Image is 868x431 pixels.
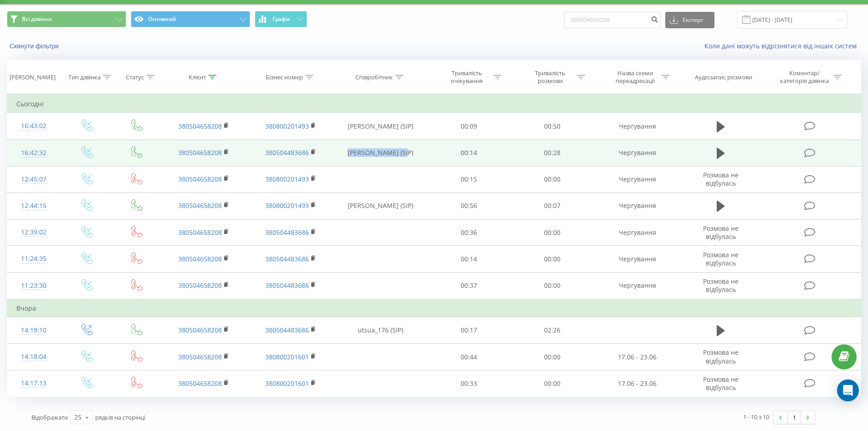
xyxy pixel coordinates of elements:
td: Вчора [7,299,861,317]
div: 12:39:02 [16,223,51,241]
td: 00:07 [511,192,594,219]
a: 380800201601 [265,353,309,361]
td: 00:00 [511,166,594,192]
div: Open Intercom Messenger [837,379,859,401]
button: Основний [131,11,250,27]
a: 380504483686 [265,254,309,263]
td: 00:44 [427,344,511,370]
div: Співробітник [355,73,393,81]
td: 00:09 [427,113,511,140]
td: Чергування [594,113,680,140]
div: Коментар/категорія дзвінка [778,69,831,85]
span: Відображати [31,413,68,421]
td: Сьогодні [7,95,861,113]
a: 380504658208 [178,175,222,183]
td: 00:37 [427,272,511,299]
span: Розмова не відбулась [703,348,739,365]
td: 00:50 [511,113,594,140]
a: Коли дані можуть відрізнятися вiд інших систем [704,42,861,50]
button: Скинути фільтри [7,42,63,50]
td: [PERSON_NAME] (SIP) [334,140,427,166]
a: 380504658208 [178,201,222,210]
a: 380504658208 [178,281,222,290]
a: 380504483686 [265,148,309,157]
a: 1 [787,411,801,424]
div: Клієнт [189,73,206,81]
a: 380504658208 [178,379,222,388]
div: 25 [74,413,82,422]
span: Розмова не відбулась [703,375,739,392]
div: 14:19:10 [16,322,51,339]
td: Чергування [594,140,680,166]
div: 14:18:04 [16,348,51,366]
div: Тривалість очікування [442,69,491,85]
span: Розмова не відбулась [703,250,739,267]
td: 17.06 - 23.06 [594,370,680,397]
td: 00:00 [511,272,594,299]
div: 12:44:15 [16,197,51,215]
td: Чергування [594,246,680,272]
td: 00:00 [511,219,594,246]
td: 00:28 [511,140,594,166]
td: utsua_176 (SIP) [334,317,427,343]
div: Аудіозапис розмови [695,73,752,81]
div: 16:43:02 [16,117,51,135]
td: Чергування [594,166,680,192]
span: рядків на сторінці [95,413,145,421]
div: [PERSON_NAME] [10,73,56,81]
div: Назва схеми переадресації [611,69,659,85]
td: 00:14 [427,140,511,166]
div: Тип дзвінка [68,73,101,81]
input: Пошук за номером [564,12,661,28]
td: 00:00 [511,246,594,272]
span: Графік [272,16,290,22]
a: 380504483686 [265,228,309,237]
a: 380800201601 [265,379,309,388]
a: 380504658208 [178,326,222,334]
span: Розмова не відбулась [703,224,739,241]
a: 380504658208 [178,254,222,263]
button: Графік [255,11,307,27]
div: 16:42:32 [16,144,51,162]
a: 380504658208 [178,353,222,361]
a: 380800201493 [265,201,309,210]
div: 14:17:13 [16,374,51,392]
div: Бізнес номер [266,73,303,81]
div: Статус [126,73,144,81]
div: 1 - 10 з 10 [743,412,769,421]
a: 380800201493 [265,122,309,130]
td: 17.06 - 23.06 [594,344,680,370]
span: Розмова не відбулась [703,171,739,187]
td: [PERSON_NAME] (SIP) [334,192,427,219]
a: 380504483686 [265,326,309,334]
span: Всі дзвінки [22,16,52,23]
td: 00:15 [427,166,511,192]
td: Чергування [594,272,680,299]
td: 00:00 [511,370,594,397]
td: 02:26 [511,317,594,343]
div: Тривалість розмови [526,69,575,85]
td: 00:17 [427,317,511,343]
td: 00:56 [427,192,511,219]
a: 380504483686 [265,281,309,290]
div: 11:23:30 [16,277,51,295]
span: Розмова не відбулась [703,277,739,294]
div: 12:45:07 [16,171,51,188]
td: Чергування [594,192,680,219]
a: 380504658208 [178,122,222,130]
a: 380504658208 [178,148,222,157]
td: [PERSON_NAME] (SIP) [334,113,427,140]
button: Експорт [665,12,714,28]
button: Всі дзвінки [7,11,126,27]
div: 11:24:35 [16,250,51,268]
td: 00:00 [511,344,594,370]
td: 00:33 [427,370,511,397]
a: 380504658208 [178,228,222,237]
td: 00:36 [427,219,511,246]
a: 380800201493 [265,175,309,183]
td: 00:14 [427,246,511,272]
td: Чергування [594,219,680,246]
